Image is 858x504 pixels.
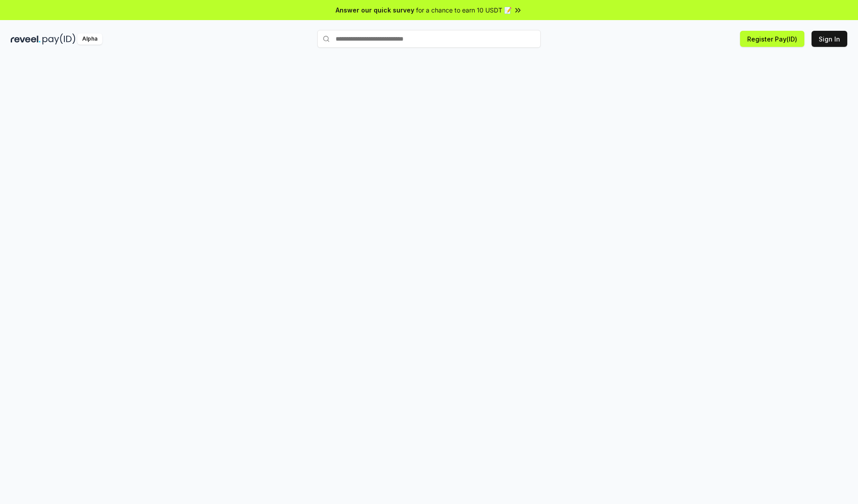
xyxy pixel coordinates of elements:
span: Answer our quick survey [336,5,414,15]
button: Register Pay(ID) [740,31,804,47]
span: for a chance to earn 10 USDT 📝 [416,5,512,15]
img: reveel_dark [11,33,41,45]
img: pay_id [42,33,76,45]
div: Alpha [77,33,102,45]
button: Sign In [812,31,847,47]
